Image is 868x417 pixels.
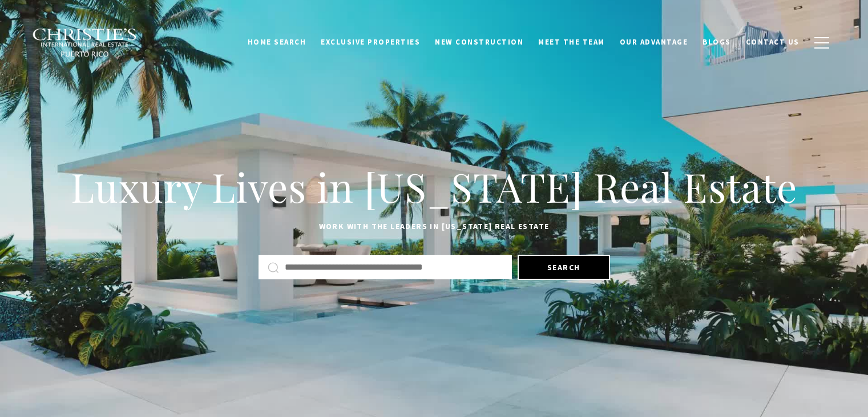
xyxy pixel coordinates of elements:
a: Home Search [240,31,314,53]
span: Contact Us [746,37,800,47]
span: Exclusive Properties [321,37,420,47]
h1: Luxury Lives in [US_STATE] Real Estate [63,162,805,212]
span: New Construction [435,37,523,47]
span: Our Advantage [620,37,688,47]
button: Search [518,255,610,280]
a: Meet the Team [531,31,612,53]
a: Our Advantage [612,31,696,53]
a: Blogs [695,31,738,53]
img: Christie's International Real Estate black text logo [32,28,138,58]
span: Blogs [703,37,731,47]
p: Work with the leaders in [US_STATE] Real Estate [63,220,805,234]
a: New Construction [427,31,531,53]
a: Exclusive Properties [313,31,427,53]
